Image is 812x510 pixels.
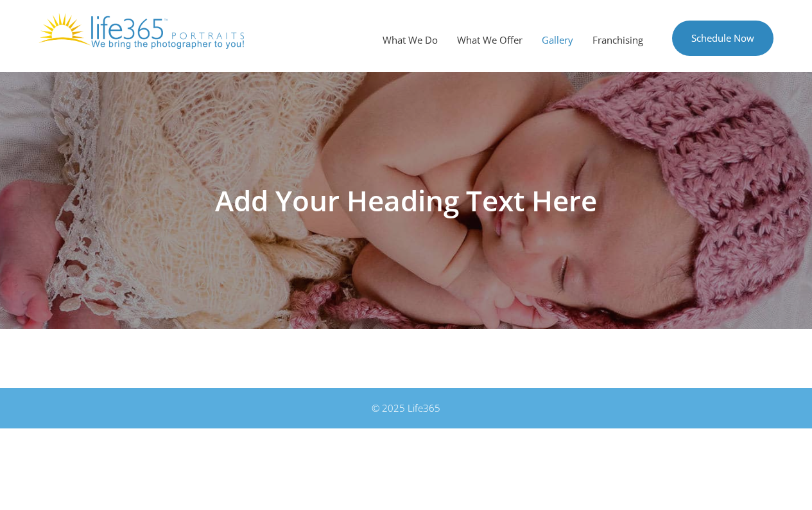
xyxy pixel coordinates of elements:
div: © 2025 Life365 [53,401,759,416]
a: Schedule Now [672,21,773,56]
a: Gallery [532,21,583,59]
h1: Add Your Heading Text Here [47,186,766,215]
a: Franchising [583,21,653,59]
img: Life365 [39,13,244,49]
a: What We Do [373,21,447,59]
a: What We Offer [447,21,532,59]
